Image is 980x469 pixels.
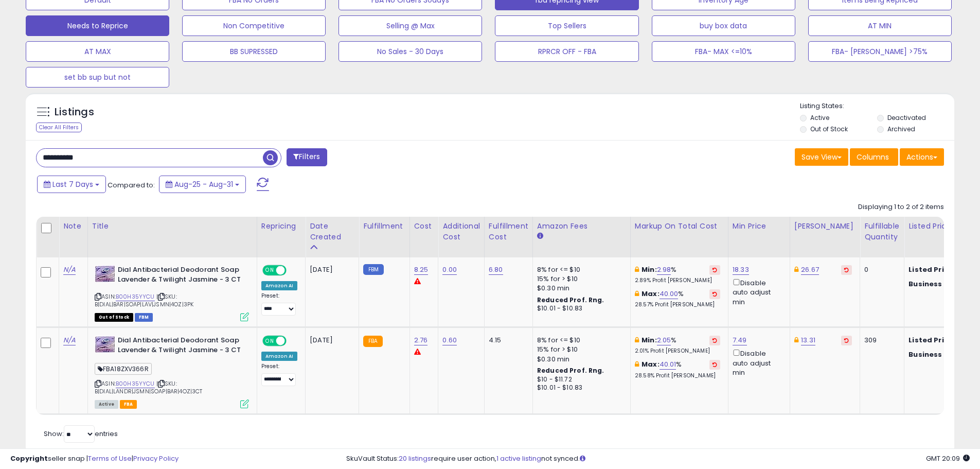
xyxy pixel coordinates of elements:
[660,289,679,299] a: 40.00
[63,221,83,232] div: Note
[712,338,717,343] i: Revert to store-level Min Markup
[261,363,297,386] div: Preset:
[635,277,720,284] p: 2.89% Profit [PERSON_NAME]
[795,148,848,166] button: Save View
[844,338,849,343] i: Revert to store-level Dynamic Max Price
[489,336,525,345] div: 4.15
[399,454,431,463] a: 20 listings
[489,265,503,275] a: 6.80
[310,336,351,345] div: [DATE]
[52,179,93,189] span: Last 7 Days
[537,265,622,274] div: 8% for <= $10
[537,284,622,293] div: $0.30 min
[63,335,76,345] a: N/A
[864,265,896,274] div: 0
[310,221,354,242] div: Date Created
[635,348,720,355] p: 2.01% Profit [PERSON_NAME]
[887,113,926,122] label: Deactivated
[537,232,543,241] small: Amazon Fees.
[120,400,137,409] span: FBA
[95,265,249,320] div: ASIN:
[95,336,249,407] div: ASIN:
[858,202,944,212] div: Displaying 1 to 2 of 2 items
[652,15,795,36] button: buy box data
[414,265,429,275] a: 8.25
[95,292,193,308] span: | SKU: B|DIAL|BAR|SOAP|LAV|JSMN|4OZ|3PK
[442,265,457,275] a: 0.00
[44,429,118,439] span: Show: entries
[733,277,782,307] div: Disable auto adjust min
[810,125,848,133] label: Out of Stock
[657,335,671,345] a: 2.05
[635,372,720,379] p: 28.58% Profit [PERSON_NAME]
[285,337,301,345] span: OFF
[363,264,383,275] small: FBM
[88,454,132,463] a: Terms of Use
[263,266,276,275] span: ON
[537,274,622,284] div: 15% for > $10
[537,345,622,354] div: 15% for > $10
[285,266,301,275] span: OFF
[261,292,297,316] div: Preset:
[95,265,115,282] img: 51hJj980u0L._SL40_.jpg
[926,454,970,463] span: 2025-09-8 20:09 GMT
[537,221,626,232] div: Amazon Fees
[10,454,48,463] strong: Copyright
[489,221,528,242] div: Fulfillment Cost
[635,301,720,308] p: 28.57% Profit [PERSON_NAME]
[26,67,169,88] button: set bb sup but not
[642,359,660,369] b: Max:
[808,41,952,62] button: FBA- [PERSON_NAME] >75%
[37,176,106,193] button: Last 7 Days
[635,361,639,368] i: This overrides the store level max markup for this listing
[261,221,301,232] div: Repricing
[801,335,815,345] a: 13.31
[133,454,179,463] a: Privacy Policy
[414,221,434,232] div: Cost
[908,350,965,359] b: Business Price:
[495,41,638,62] button: RPRCR OFF - FBA
[537,304,622,313] div: $10.01 - $10.83
[95,363,152,375] span: FBA18ZXV366R
[810,113,829,122] label: Active
[363,336,382,347] small: FBA
[537,296,604,304] b: Reduced Prof. Rng.
[442,335,457,345] a: 0.60
[182,15,326,36] button: Non Competitive
[95,400,118,409] span: All listings currently available for purchase on Amazon
[261,281,297,290] div: Amazon AI
[338,41,482,62] button: No Sales - 30 Days
[287,148,327,166] button: Filters
[864,221,900,242] div: Fulfillable Quantity
[908,265,955,274] b: Listed Price:
[900,148,944,166] button: Actions
[908,279,965,289] b: Business Price:
[537,336,622,345] div: 8% for <= $10
[635,336,720,355] div: %
[95,379,203,395] span: | SKU: B|DIAL|LANDR|JSMN|SOAP|BAR|4OZ|3CT
[182,41,326,62] button: BB SUPRESSED
[712,362,717,367] i: Revert to store-level Max Markup
[363,221,405,232] div: Fulfillment
[63,265,76,275] a: N/A
[635,221,724,232] div: Markup on Total Cost
[660,359,676,370] a: 40.01
[310,265,351,274] div: [DATE]
[346,454,970,464] div: SkuVault Status: require user action, not synced.
[635,265,720,284] div: %
[26,41,169,62] button: AT MAX
[850,148,898,166] button: Columns
[26,15,169,36] button: Needs to Reprice
[92,221,253,232] div: Title
[801,265,819,275] a: 26.67
[118,265,243,287] b: Dial Antibacterial Deodorant Soap Lavender & Twilight Jasmine - 3 CT
[135,313,153,322] span: FBM
[887,125,915,133] label: Archived
[95,313,133,322] span: All listings that are currently out of stock and unavailable for purchase on Amazon
[857,152,889,162] span: Columns
[630,217,728,257] th: The percentage added to the cost of goods (COGS) that forms the calculator for Min & Max prices.
[442,221,480,242] div: Additional Cost
[10,454,179,464] div: seller snap | |
[733,335,747,345] a: 7.49
[496,454,541,463] a: 1 active listing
